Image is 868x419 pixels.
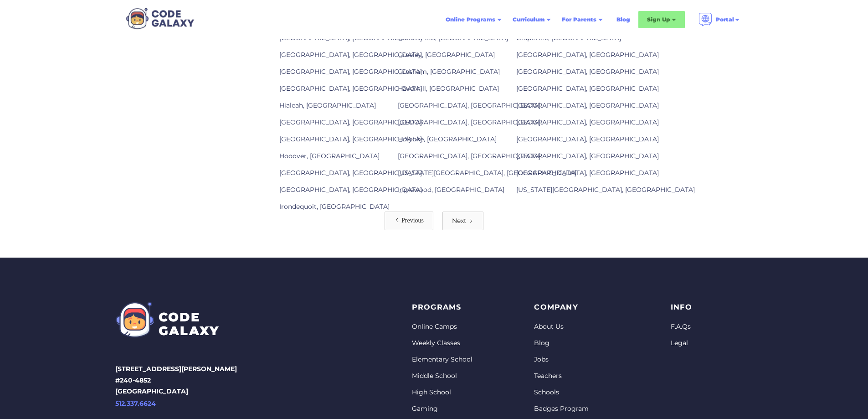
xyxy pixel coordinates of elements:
[279,186,422,194] a: [GEOGRAPHIC_DATA], [GEOGRAPHIC_DATA]
[442,212,483,230] a: Next Page
[279,84,422,93] a: [GEOGRAPHIC_DATA], [GEOGRAPHIC_DATA]
[534,372,609,381] a: Teachers
[279,135,422,143] a: [GEOGRAPHIC_DATA], [GEOGRAPHIC_DATA]
[398,84,499,93] a: Haverhill, [GEOGRAPHIC_DATA]
[671,339,692,348] a: Legal
[638,11,685,28] div: Sign Up
[401,216,424,225] div: Previous
[671,301,692,314] p: info
[440,11,507,28] div: Online Programs
[507,11,556,28] div: Curriculum
[516,84,659,93] a: [GEOGRAPHIC_DATA], [GEOGRAPHIC_DATA]
[671,322,692,331] a: F.A.Qs
[412,301,473,314] p: PROGRAMS
[516,135,659,143] a: [GEOGRAPHIC_DATA], [GEOGRAPHIC_DATA]
[412,355,473,364] a: Elementary School
[516,169,659,177] a: [GEOGRAPHIC_DATA], [GEOGRAPHIC_DATA]
[279,118,422,126] a: [GEOGRAPHIC_DATA], [GEOGRAPHIC_DATA]
[115,398,237,409] a: 512.337.6624
[452,216,467,225] div: Next
[446,15,495,24] div: Online Programs
[385,212,433,230] a: Previous Page
[279,152,380,160] a: Hooover, [GEOGRAPHIC_DATA]
[398,51,495,59] a: Greeley, [GEOGRAPHIC_DATA]
[556,11,608,28] div: For Parents
[534,355,609,364] a: Jobs
[534,404,609,414] a: Badges Program
[534,388,609,397] a: Schools
[398,169,576,177] a: [US_STATE][GEOGRAPHIC_DATA], [GEOGRAPHIC_DATA]
[516,152,659,160] a: [GEOGRAPHIC_DATA], [GEOGRAPHIC_DATA]
[398,186,504,194] a: Inglewood, [GEOGRAPHIC_DATA]
[279,51,422,59] a: [GEOGRAPHIC_DATA], [GEOGRAPHIC_DATA]
[516,118,659,126] a: [GEOGRAPHIC_DATA], [GEOGRAPHIC_DATA]
[562,15,596,24] div: For Parents
[516,51,659,59] a: [GEOGRAPHIC_DATA], [GEOGRAPHIC_DATA]
[611,11,636,28] a: Blog
[516,67,659,76] a: [GEOGRAPHIC_DATA], [GEOGRAPHIC_DATA]
[159,310,220,338] div: CODE GALAXY
[398,34,508,42] a: Grants Pass, [GEOGRAPHIC_DATA]
[279,169,422,177] a: [GEOGRAPHIC_DATA], [GEOGRAPHIC_DATA]
[398,152,540,160] a: [GEOGRAPHIC_DATA], [GEOGRAPHIC_DATA]
[412,339,473,348] a: Weekly Classes
[534,301,609,314] p: Company
[534,339,609,348] a: Blog
[693,9,746,30] div: Portal
[398,135,497,143] a: Holyoke, [GEOGRAPHIC_DATA]
[716,15,734,24] div: Portal
[279,34,422,42] a: [GEOGRAPHIC_DATA], [GEOGRAPHIC_DATA]
[279,202,390,211] a: Irondequoit, [GEOGRAPHIC_DATA]
[412,388,473,397] a: High School
[279,101,376,109] a: Hialeah, [GEOGRAPHIC_DATA]
[398,101,540,109] a: [GEOGRAPHIC_DATA], [GEOGRAPHIC_DATA]
[398,118,540,126] a: [GEOGRAPHIC_DATA], [GEOGRAPHIC_DATA]
[115,301,237,338] a: CODEGALAXY
[412,372,473,381] a: Middle School
[412,404,473,414] a: Gaming
[516,34,621,42] a: Grapevine, [GEOGRAPHIC_DATA]
[412,322,473,331] a: Online Camps
[513,15,544,24] div: Curriculum
[647,15,670,24] div: Sign Up
[279,67,422,76] a: [GEOGRAPHIC_DATA], [GEOGRAPHIC_DATA]
[516,101,659,109] a: [GEOGRAPHIC_DATA], [GEOGRAPHIC_DATA]
[516,186,695,194] a: [US_STATE][GEOGRAPHIC_DATA], [GEOGRAPHIC_DATA]
[398,67,500,76] a: Gresham, [GEOGRAPHIC_DATA]
[534,322,609,331] a: About Us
